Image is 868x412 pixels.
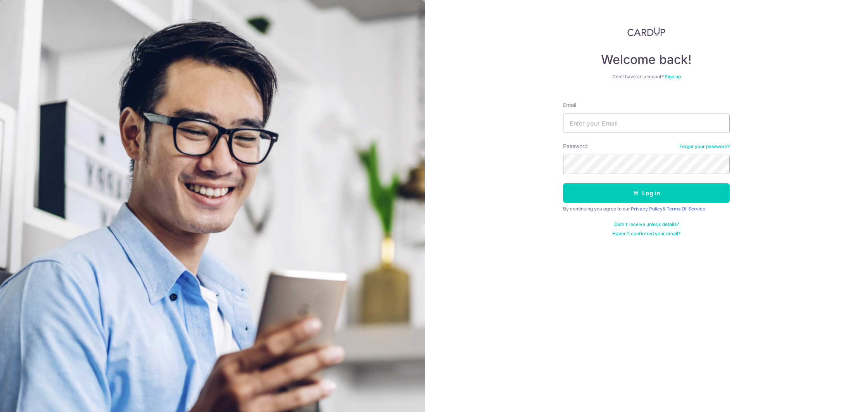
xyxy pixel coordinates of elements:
a: Terms Of Service [666,206,705,212]
label: Password [563,142,588,150]
div: By continuing you agree to our & [563,206,730,212]
a: Haven't confirmed your email? [612,231,680,237]
h4: Welcome back! [563,52,730,67]
a: Sign up [665,74,681,79]
button: Log in [563,183,730,203]
img: CardUp Logo [627,27,665,36]
a: Didn't receive unlock details? [614,221,679,228]
input: Enter your Email [563,114,730,133]
div: Don’t have an account? [563,74,730,80]
a: Privacy Policy [631,206,663,212]
label: Email [563,101,576,109]
a: Forgot your password? [679,143,730,150]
